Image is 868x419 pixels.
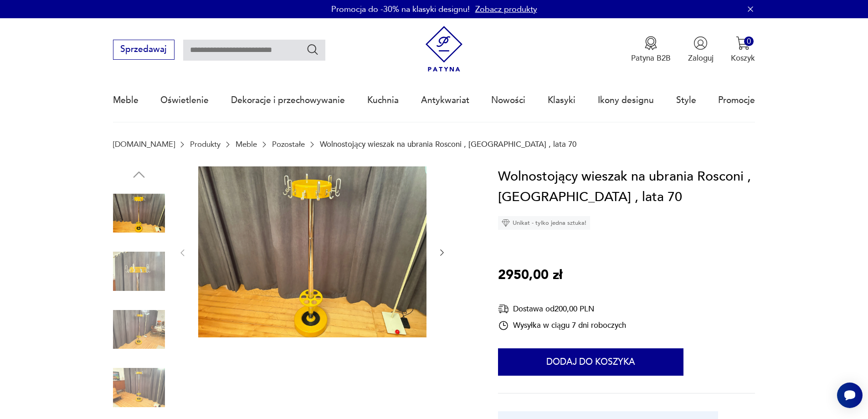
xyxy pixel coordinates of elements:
[113,187,165,239] img: Zdjęcie produktu Wolnostojący wieszak na ubrania Rosconi , Niemcy , lata 70
[498,216,590,230] div: Unikat - tylko jedna sztuka!
[320,140,576,149] p: Wolnostojący wieszak na ubrania Rosconi , [GEOGRAPHIC_DATA] , lata 70
[688,36,714,63] button: Zaloguj
[498,320,626,331] div: Wysyłka w ciągu 7 dni roboczych
[598,79,654,121] a: Ikony designu
[113,79,139,121] a: Meble
[113,362,165,414] img: Zdjęcie produktu Wolnostojący wieszak na ubrania Rosconi , Niemcy , lata 70
[498,166,755,208] h1: Wolnostojący wieszak na ubrania Rosconi , [GEOGRAPHIC_DATA] , lata 70
[631,53,671,63] p: Patyna B2B
[736,36,750,50] img: Ikona koszyka
[548,79,575,121] a: Klasyki
[498,265,562,286] p: 2950,00 zł
[113,140,175,149] a: [DOMAIN_NAME]
[731,53,755,63] p: Koszyk
[160,79,209,121] a: Oświetlenie
[688,53,714,63] p: Zaloguj
[475,4,537,15] a: Zobacz produkty
[421,79,469,121] a: Antykwariat
[631,36,671,63] button: Patyna B2B
[837,383,863,408] iframe: Smartsupp widget button
[676,79,696,121] a: Style
[306,43,319,56] button: Szukaj
[498,303,626,315] div: Dostawa od 200,00 PLN
[693,36,708,50] img: Ikonka użytkownika
[498,348,683,376] button: Dodaj do koszyka
[231,79,345,121] a: Dekoracje i przechowywanie
[236,140,257,149] a: Meble
[367,79,399,121] a: Kuchnia
[498,303,509,315] img: Ikona dostawy
[113,304,165,356] img: Zdjęcie produktu Wolnostojący wieszak na ubrania Rosconi , Niemcy , lata 70
[631,36,671,63] a: Ikona medaluPatyna B2B
[644,36,658,50] img: Ikona medalu
[190,140,221,149] a: Produkty
[731,36,755,63] button: 0Koszyk
[272,140,305,149] a: Pozostałe
[331,4,470,15] p: Promocja do -30% na klasyki designu!
[113,47,175,54] a: Sprzedawaj
[718,79,755,121] a: Promocje
[113,40,175,60] button: Sprzedawaj
[744,36,754,46] div: 0
[421,26,467,72] img: Patyna - sklep z meblami i dekoracjami vintage
[198,166,426,338] img: Zdjęcie produktu Wolnostojący wieszak na ubrania Rosconi , Niemcy , lata 70
[113,245,165,297] img: Zdjęcie produktu Wolnostojący wieszak na ubrania Rosconi , Niemcy , lata 70
[491,79,525,121] a: Nowości
[502,219,510,227] img: Ikona diamentu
